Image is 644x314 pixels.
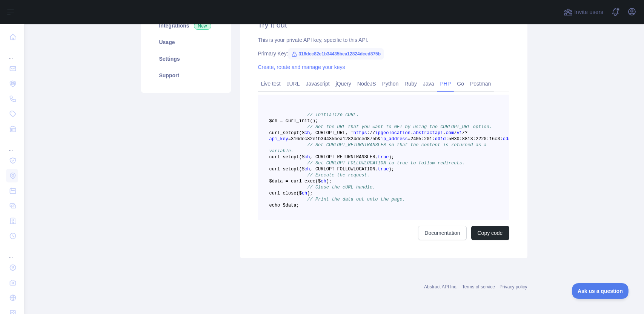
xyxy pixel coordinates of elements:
span: / [370,130,372,136]
span: , CURLOPT_FOLLOWLOCATION, [310,167,378,172]
span: / [462,130,465,136]
a: Postman [467,78,494,90]
a: Create, rotate and manage your keys [258,64,345,70]
span: // Set the URL that you want to GET by using the CURLOPT_URL option. [307,124,492,130]
span: com [446,130,454,136]
a: cURL [284,78,303,90]
span: api_key [269,136,288,142]
a: Ruby [401,78,420,90]
span: ) [326,179,329,184]
span: // Close the cURL handle. [307,185,375,190]
span: , CURLOPT_RETURNTRANSFER, [310,155,378,160]
span: ch [304,167,310,172]
div: This is your private API key, specific to this API. [258,36,509,44]
span: / [454,130,456,136]
span: echo $data; [269,203,299,208]
span: _close($ [280,191,302,196]
span: ; [310,191,313,196]
span: $data = curl [269,179,302,184]
span: true [378,167,389,172]
a: Javascript [303,78,333,90]
button: Invite users [562,6,605,18]
a: Integrations New [150,17,222,34]
span: curl [269,130,280,136]
span: / [372,130,375,136]
span: // Set CURLOPT_RETURNTRANSFER so that the content is returned as a variable. [269,142,489,154]
span: $ch = curl [269,118,297,124]
span: 316dec82e1b34435bea12824dced875b [288,48,384,60]
span: ch [302,191,307,196]
span: // Print the data out onto the page. [307,197,405,202]
a: Support [150,67,222,84]
span: curl [269,191,280,196]
span: true [378,155,389,160]
a: Live test [258,78,284,90]
div: ... [6,137,18,152]
span: d01d [435,136,446,142]
span: // Set CURLOPT_FOLLOWLOCATION to true to follow redirects. [307,161,465,166]
span: _setopt($ [280,130,304,136]
span: abstractapi [413,130,443,136]
div: ... [6,45,18,60]
a: NodeJS [354,78,379,90]
a: Usage [150,34,222,51]
a: Privacy policy [500,284,527,289]
iframe: Toggle Customer Support [572,283,629,299]
span: :5030:8813:2220:16c3: [446,136,503,142]
span: _setopt($ [280,167,304,172]
span: , CURLOPT_URL, ' [310,130,354,136]
span: Invite users [574,8,603,17]
span: // Initialize cURL. [307,112,359,118]
span: ip_address [381,136,408,142]
span: _setopt($ [280,155,304,160]
a: Abstract API Inc. [424,284,458,289]
span: =2405:201: [408,136,435,142]
span: =316dec82e1b34435bea12824dced875b& [288,136,381,142]
span: cd44 [503,136,514,142]
span: curl [269,155,280,160]
span: ch [304,130,310,136]
span: https [354,130,367,136]
span: : [367,130,370,136]
a: Terms of service [462,284,495,289]
h2: Try it out [258,20,509,30]
span: . [410,130,413,136]
a: Java [420,78,437,90]
span: ; [329,179,332,184]
span: // Execute the request. [307,173,370,178]
a: PHP [437,78,454,90]
button: Copy code [471,226,509,240]
span: . [443,130,446,136]
span: ipgeolocation [375,130,410,136]
a: Settings [150,51,222,67]
span: ) [307,191,310,196]
span: New [194,22,211,30]
span: ; [315,118,318,124]
span: ; [392,167,394,172]
span: _init() [297,118,315,124]
span: v1 [456,130,462,136]
span: ) [389,167,391,172]
a: Go [454,78,467,90]
div: Primary Key: [258,50,509,57]
span: ? [465,130,467,136]
a: jQuery [333,78,354,90]
a: Documentation [418,226,466,240]
span: _exec($ [302,179,321,184]
span: ch [304,155,310,160]
div: ... [6,244,18,259]
span: ) [389,155,391,160]
span: ch [321,179,326,184]
a: Python [379,78,402,90]
span: curl [269,167,280,172]
span: ; [392,155,394,160]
